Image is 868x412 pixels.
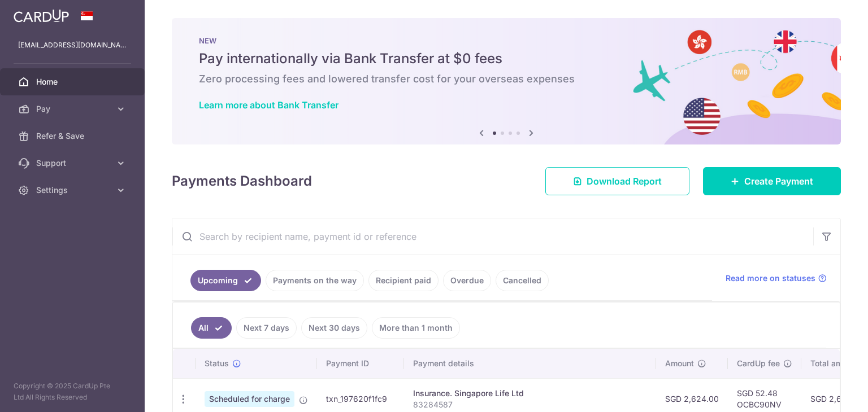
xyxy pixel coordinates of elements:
[413,388,647,399] div: Insurance. Singapore Life Ltd
[443,270,491,291] a: Overdue
[199,99,338,111] a: Learn more about Bank Transfer
[236,317,297,339] a: Next 7 days
[199,36,814,45] p: NEW
[413,399,647,410] p: 83284587
[36,185,111,196] span: Settings
[726,273,815,284] span: Read more on statuses
[744,174,813,188] span: Create Payment
[36,130,111,142] span: Refer & Save
[317,349,404,378] th: Payment ID
[703,167,841,195] a: Create Payment
[14,9,69,23] img: CardUp
[190,270,261,291] a: Upcoming
[191,317,232,339] a: All
[199,72,814,86] h6: Zero processing fees and lowered transfer cost for your overseas expenses
[199,50,814,68] h5: Pay internationally via Bank Transfer at $0 fees
[372,317,460,339] a: More than 1 month
[737,358,780,369] span: CardUp fee
[172,18,841,144] img: Bank transfer banner
[368,270,439,291] a: Recipient paid
[404,349,656,378] th: Payment details
[36,76,111,87] span: Home
[301,317,367,339] a: Next 30 days
[36,157,111,169] span: Support
[18,40,127,51] p: [EMAIL_ADDRESS][DOMAIN_NAME]
[205,358,229,369] span: Status
[172,171,312,191] h4: Payments Dashboard
[726,273,827,284] a: Read more on statuses
[266,270,364,291] a: Payments on the way
[587,174,662,188] span: Download Report
[496,270,549,291] a: Cancelled
[665,358,694,369] span: Amount
[172,218,813,255] input: Search by recipient name, payment id or reference
[810,358,848,369] span: Total amt.
[545,167,689,195] a: Download Report
[205,391,294,407] span: Scheduled for charge
[36,103,111,115] span: Pay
